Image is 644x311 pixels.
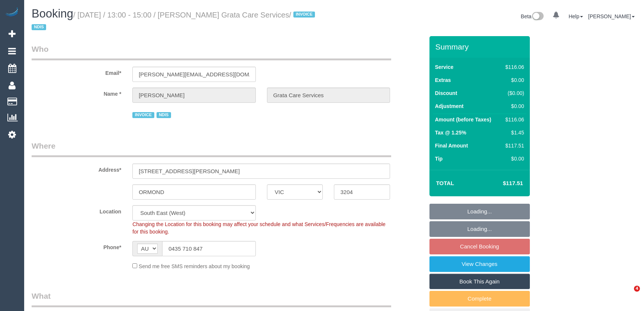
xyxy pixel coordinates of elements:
[132,221,386,235] span: Changing the Location for this booking may affect your schedule and what Services/Frequencies are...
[435,76,451,84] label: Extras
[435,89,457,97] label: Discount
[293,12,315,18] span: INVOICE
[502,102,524,110] div: $0.00
[435,63,454,71] label: Service
[32,44,391,60] legend: Who
[26,205,127,215] label: Location
[531,12,544,22] img: New interface
[429,256,530,272] a: View Changes
[4,7,19,18] img: Automaid Logo
[26,164,127,174] label: Address*
[619,286,637,304] iframe: Intercom live chat
[502,129,524,136] div: $1.45
[502,155,524,162] div: $0.00
[132,184,256,200] input: Suburb*
[162,241,256,256] input: Phone*
[139,263,250,269] span: Send me free SMS reminders about my booking
[26,67,127,77] label: Email*
[588,13,635,19] a: [PERSON_NAME]
[32,291,391,307] legend: What
[32,24,46,30] span: NDIS
[32,11,317,32] small: / [DATE] / 13:00 - 15:00 / [PERSON_NAME] Grata Care Services
[435,102,464,110] label: Adjustment
[436,180,454,186] strong: Total
[32,140,391,157] legend: Where
[32,7,73,20] span: Booking
[569,13,583,19] a: Help
[334,184,390,200] input: Post Code*
[132,67,256,82] input: Email*
[132,88,256,103] input: First Name*
[634,286,640,292] span: 4
[435,129,466,136] label: Tax @ 1.25%
[26,88,127,98] label: Name *
[429,274,530,289] a: Book This Again
[435,142,468,149] label: Final Amount
[502,142,524,149] div: $117.51
[267,88,390,103] input: Last Name*
[26,241,127,251] label: Phone*
[521,13,544,19] a: Beta
[502,63,524,71] div: $116.06
[435,155,443,162] label: Tip
[502,116,524,123] div: $116.06
[435,116,491,123] label: Amount (before Taxes)
[132,112,154,118] span: INVOICE
[502,76,524,84] div: $0.00
[435,42,526,51] h3: Summary
[480,180,523,187] h4: $117.51
[157,112,171,118] span: NDIS
[502,89,524,97] div: ($0.00)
